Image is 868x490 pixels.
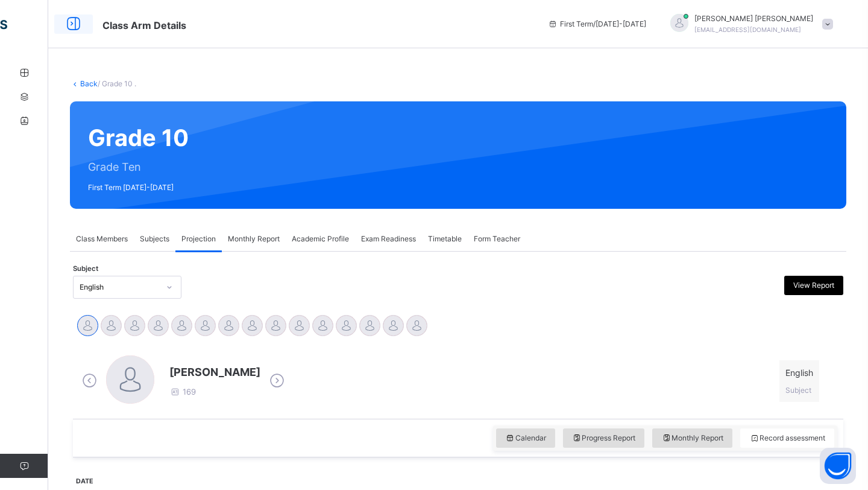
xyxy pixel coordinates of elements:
[785,386,811,395] span: Subject
[820,448,856,484] button: Open asap
[169,364,260,380] span: [PERSON_NAME]
[80,79,98,88] a: Back
[572,433,636,444] span: Progress Report
[228,234,280,244] span: Monthly Report
[694,13,813,24] span: [PERSON_NAME] [PERSON_NAME]
[793,280,834,291] span: View Report
[658,13,839,35] div: SaimahKhokhar
[80,282,159,293] div: English
[98,79,136,88] span: / Grade 10 .
[102,19,186,31] span: Class Arm Details
[749,433,825,444] span: Record assessment
[292,234,349,244] span: Academic Profile
[140,234,169,244] span: Subjects
[785,366,813,379] span: English
[181,234,216,244] span: Projection
[505,433,546,444] span: Calendar
[76,477,93,486] label: Date
[548,19,646,30] span: session/term information
[169,387,196,396] span: 169
[361,234,416,244] span: Exam Readiness
[474,234,520,244] span: Form Teacher
[694,26,801,33] span: [EMAIL_ADDRESS][DOMAIN_NAME]
[428,234,462,244] span: Timetable
[661,433,723,444] span: Monthly Report
[73,264,98,274] span: Subject
[76,234,128,244] span: Class Members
